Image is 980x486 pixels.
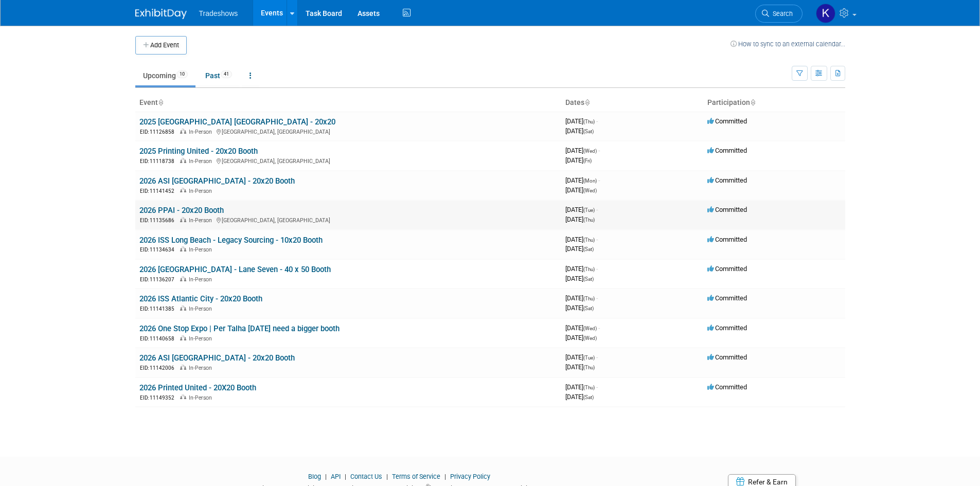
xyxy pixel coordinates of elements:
[323,473,329,480] span: |
[450,473,490,480] a: Privacy Policy
[189,217,215,224] span: In-Person
[707,294,747,302] span: Committed
[596,265,598,273] span: -
[565,156,592,164] span: [DATE]
[565,324,600,332] span: [DATE]
[596,353,598,361] span: -
[707,383,747,391] span: Committed
[140,188,179,194] span: EID: 11141452
[180,365,186,370] img: In-Person Event
[750,98,755,106] a: Sort by Participation Type
[139,383,256,392] a: 2026 Printed United - 20X20 Booth
[180,129,186,134] img: In-Person Event
[140,158,179,164] span: EID: 11118738
[583,266,595,272] span: (Thu)
[583,207,595,213] span: (Tue)
[598,147,600,154] span: -
[189,246,215,253] span: In-Person
[565,383,598,391] span: [DATE]
[707,324,747,332] span: Committed
[308,473,321,480] a: Blog
[583,296,595,301] span: (Thu)
[139,117,335,127] a: 2025 [GEOGRAPHIC_DATA] [GEOGRAPHIC_DATA] - 20x20
[565,393,594,401] span: [DATE]
[442,473,449,480] span: |
[565,117,598,125] span: [DATE]
[189,276,215,283] span: In-Person
[392,473,440,480] a: Terms of Service
[584,98,590,106] a: Sort by Start Date
[140,129,179,135] span: EID: 11126858
[189,129,215,135] span: In-Person
[199,9,238,17] span: Tradeshows
[139,215,557,224] div: [GEOGRAPHIC_DATA], [GEOGRAPHIC_DATA]
[596,117,598,125] span: -
[707,236,747,243] span: Committed
[180,158,186,163] img: In-Person Event
[180,188,186,193] img: In-Person Event
[180,394,186,400] img: In-Person Event
[139,294,262,303] a: 2026 ISS Atlantic City - 20x20 Booth
[565,186,597,194] span: [DATE]
[583,355,595,361] span: (Tue)
[583,394,594,400] span: (Sat)
[583,217,595,223] span: (Thu)
[565,215,595,223] span: [DATE]
[583,237,595,243] span: (Thu)
[140,336,179,341] span: EID: 11140658
[707,206,747,213] span: Committed
[180,276,186,281] img: In-Person Event
[565,265,598,273] span: [DATE]
[140,395,179,401] span: EID: 11149352
[139,206,224,215] a: 2026 PPAI - 20x20 Booth
[583,188,597,193] span: (Wed)
[565,176,600,184] span: [DATE]
[583,148,597,154] span: (Wed)
[342,473,349,480] span: |
[140,306,179,312] span: EID: 11141385
[139,156,557,165] div: [GEOGRAPHIC_DATA], [GEOGRAPHIC_DATA]
[565,334,597,341] span: [DATE]
[139,236,323,245] a: 2026 ISS Long Beach - Legacy Sourcing - 10x20 Booth
[189,394,215,401] span: In-Person
[189,305,215,312] span: In-Person
[180,246,186,251] img: In-Person Event
[598,176,600,184] span: -
[730,40,845,48] a: How to sync to an external calendar...
[583,246,594,252] span: (Sat)
[565,353,598,361] span: [DATE]
[583,178,597,184] span: (Mon)
[598,324,600,332] span: -
[158,98,163,106] a: Sort by Event Name
[755,5,803,23] a: Search
[135,36,187,55] button: Add Event
[198,66,240,85] a: Past41
[140,218,179,223] span: EID: 11135686
[139,147,258,156] a: 2025 Printing United - 20x20 Booth
[135,66,195,85] a: Upcoming10
[331,473,341,480] a: API
[135,9,187,19] img: ExhibitDay
[139,176,295,186] a: 2026 ASI [GEOGRAPHIC_DATA] - 20x20 Booth
[565,363,595,371] span: [DATE]
[180,305,186,311] img: In-Person Event
[583,385,595,390] span: (Thu)
[135,94,561,112] th: Event
[221,70,232,78] span: 41
[703,94,845,112] th: Participation
[769,10,793,17] span: Search
[565,206,598,213] span: [DATE]
[350,473,382,480] a: Contact Us
[707,353,747,361] span: Committed
[139,127,557,136] div: [GEOGRAPHIC_DATA], [GEOGRAPHIC_DATA]
[707,117,747,125] span: Committed
[139,353,295,363] a: 2026 ASI [GEOGRAPHIC_DATA] - 20x20 Booth
[583,365,595,370] span: (Thu)
[583,129,594,134] span: (Sat)
[140,247,179,253] span: EID: 11134634
[565,294,598,302] span: [DATE]
[189,188,215,194] span: In-Person
[583,158,592,164] span: (Fri)
[140,277,179,282] span: EID: 11136207
[565,236,598,243] span: [DATE]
